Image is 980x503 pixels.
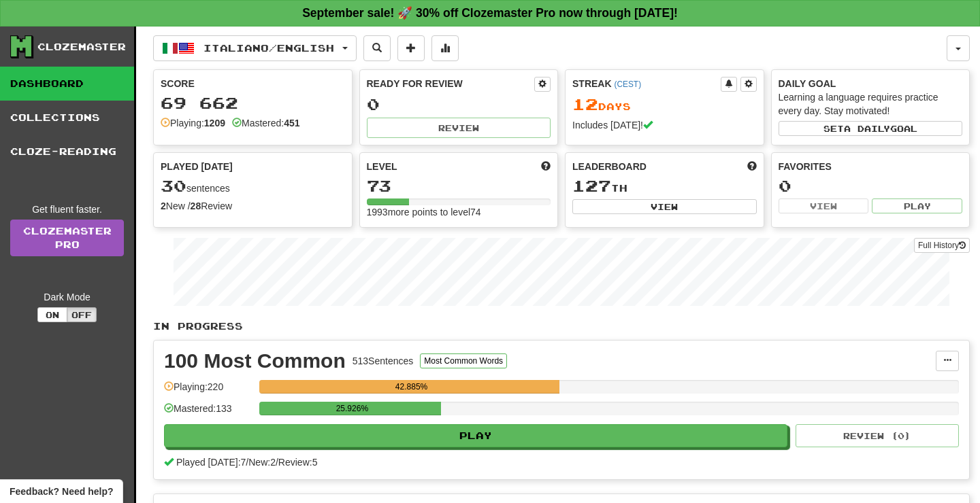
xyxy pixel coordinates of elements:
button: More stats [431,35,459,61]
span: Leaderboard [572,160,647,173]
button: Review (0) [796,424,959,447]
span: / [246,457,248,468]
button: Off [67,307,97,322]
div: 100 Most Common [164,351,346,371]
button: Most Common Words [420,353,507,368]
span: 127 [572,176,611,195]
div: 0 [367,96,551,113]
strong: 1209 [204,118,225,128]
button: Italiano/English [153,35,357,61]
button: Add sentence to collection [397,35,425,61]
div: New / Review [161,199,345,213]
div: Dark Mode [10,290,124,304]
button: Full History [914,238,970,253]
strong: 451 [284,118,299,128]
button: Seta dailygoal [779,121,963,136]
strong: September sale! 🚀 30% off Clozemaster Pro now through [DATE]! [302,6,678,20]
span: Played [DATE] [161,160,233,173]
span: This week in points, UTC [747,160,757,173]
div: 0 [779,177,963,194]
span: a daily [844,124,890,133]
span: New: 2 [248,457,276,468]
button: Play [872,198,962,213]
div: 69 662 [161,94,345,111]
button: Review [367,118,551,138]
div: Get fluent faster. [10,203,124,216]
div: Playing: [161,116,225,130]
div: Playing: 220 [164,380,252,402]
div: sentences [161,177,345,195]
span: Italiano / English [203,42,334,54]
strong: 2 [161,201,166,211]
div: Mastered: 133 [164,402,252,424]
div: 25.926% [263,402,440,415]
span: Score more points to level up [541,160,551,173]
div: 1993 more points to level 74 [367,205,551,219]
div: Streak [572,77,721,90]
div: Day s [572,96,757,114]
div: th [572,177,757,195]
div: Learning a language requires practice every day. Stay motivated! [779,90,963,118]
div: Favorites [779,160,963,173]
div: 42.885% [263,380,559,394]
div: Mastered: [232,116,300,130]
span: Review: 5 [278,457,318,468]
span: Open feedback widget [10,485,113,498]
button: View [779,198,869,213]
button: Search sentences [363,35,391,61]
div: 513 Sentences [353,354,414,368]
button: On [37,307,67,322]
div: Includes [DATE]! [572,118,757,132]
button: View [572,199,757,214]
div: Clozemaster [37,40,126,54]
span: 30 [161,176,186,195]
span: Level [367,160,397,173]
strong: 28 [191,201,201,211]
div: Daily Goal [779,77,963,90]
span: / [276,457,278,468]
span: 12 [572,94,598,114]
div: Ready for Review [367,77,535,90]
a: ClozemasterPro [10,220,124,256]
a: (CEST) [614,80,641,89]
button: Play [164,424,787,447]
span: Played [DATE]: 7 [176,457,246,468]
p: In Progress [153,319,970,333]
div: 73 [367,177,551,194]
div: Score [161,77,345,90]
